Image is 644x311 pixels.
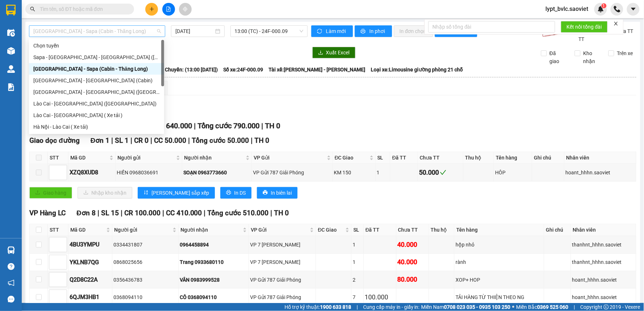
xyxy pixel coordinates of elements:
span: | [111,136,113,145]
div: VÂN 0983999528 [180,276,248,284]
td: YKLNB7QG [68,254,112,271]
span: Loại xe: Limousine giường phòng 21 chỗ [371,66,463,74]
td: VP 7 Phạm Văn Đồng [249,254,316,271]
th: Chưa TT [418,152,463,164]
button: plus [145,3,158,16]
button: Kết nối tổng đài [561,21,608,33]
div: 4BU3YMPU [70,240,111,249]
div: 2 [353,276,362,284]
span: download [318,50,323,56]
strong: 0369 525 060 [537,304,569,310]
input: Nhập số tổng đài [428,21,555,33]
th: Thu hộ [429,224,454,236]
span: Tổng cước 50.000 [192,136,249,145]
span: Tổng cước 510.000 [208,209,269,217]
span: | [251,136,253,145]
span: search [30,7,35,12]
span: Đơn 1 [91,136,110,145]
div: 0334431807 [113,241,177,249]
td: VP Gửi 787 Giải Phóng [249,289,316,306]
span: Kho nhận [581,49,603,65]
sup: 1 [602,3,607,8]
div: TẢI HÀNG TỪ THIỆN THEO NG [456,293,543,301]
span: Hà Nội - Sapa (Cabin - Thăng Long) [33,26,161,37]
img: logo-vxr [6,5,16,16]
span: | [271,209,273,217]
div: thanhnt_hhhn.saoviet [572,258,635,266]
div: VP 7 [PERSON_NAME] [250,241,315,249]
span: printer [361,29,367,34]
span: Giao dọc đường [29,136,80,145]
span: VP Hàng LC [29,209,66,217]
span: Miền Bắc [516,303,569,311]
span: 1 [603,3,605,8]
th: SL [376,152,391,164]
input: Tìm tên, số ĐT hoặc mã đơn [40,5,125,13]
div: 0868025656 [113,258,177,266]
div: [GEOGRAPHIC_DATA] - Sapa (Cabin - Thăng Long) [33,65,160,73]
div: Trang 0933680110 [180,258,248,266]
div: HÔP [495,169,531,177]
td: VP Gửi 787 Giải Phóng [252,164,333,181]
span: TH 0 [254,136,269,145]
span: Làm mới [326,27,347,35]
span: In phơi [370,27,386,35]
span: [PERSON_NAME] sắp xếp [151,189,209,197]
span: | [194,121,196,130]
span: | [150,136,152,145]
img: warehouse-icon [7,65,15,73]
div: 1 [353,241,362,249]
button: downloadXuất Excel [312,47,356,58]
span: Đã giao [547,49,569,65]
span: Tổng cước 790.000 [198,121,259,130]
button: sort-ascending[PERSON_NAME] sắp xếp [138,187,215,199]
span: CC 410.000 [166,209,202,217]
span: message [8,296,14,303]
span: Trên xe [614,49,636,57]
th: Đã TT [364,224,396,236]
span: notification [8,279,14,286]
div: HIỀN 0968036691 [117,169,181,177]
span: ĐC Giao [335,154,368,162]
th: Ghi chú [544,224,571,236]
span: | [261,121,263,130]
span: SL 1 [115,136,129,145]
span: Người nhận [184,154,244,162]
td: VP Gửi 787 Giải Phóng [249,271,316,289]
div: hoant_hhhn.saoviet [566,169,635,177]
span: Tài xế: [PERSON_NAME] - [PERSON_NAME] [269,66,366,74]
th: Tên hàng [494,152,532,164]
div: Hà Nội - Sapa (Cabin - Thăng Long) [29,63,164,75]
span: sort-ascending [144,190,149,196]
div: 6QJM3HB1 [70,293,111,302]
div: hoant_hhhn.saoviet [572,276,635,284]
span: | [574,303,575,311]
span: | [357,303,358,311]
span: In DS [234,189,246,197]
button: downloadNhập kho nhận [78,187,132,199]
span: Người nhận [180,226,241,234]
span: Kết nối tổng đài [567,23,602,31]
div: CÔ 0368094110 [180,293,248,301]
th: Ghi chú [532,152,565,164]
span: file-add [166,7,171,12]
span: | [121,209,122,217]
span: VP Gửi [254,154,325,162]
img: warehouse-icon [7,29,15,37]
span: Người gửi [114,226,171,234]
div: 50.000 [419,167,462,178]
div: YKLNB7QG [70,258,111,267]
input: 12/10/2025 [175,27,213,35]
th: SL [352,224,364,236]
span: | [204,209,206,217]
div: 0368094110 [113,293,177,301]
div: Hà Nội - Lào Cai ( Xe tải) [33,123,160,131]
button: printerIn biên lai [257,187,298,199]
div: Chọn tuyến [33,42,160,50]
div: Hà Nội - Lào Cai (Cabin) [29,75,164,86]
span: copyright [604,304,609,310]
th: Nhân viên [571,224,636,236]
img: phone-icon [614,6,620,12]
td: XZQ8XUD8 [68,164,116,181]
div: KM 150 [334,169,374,177]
